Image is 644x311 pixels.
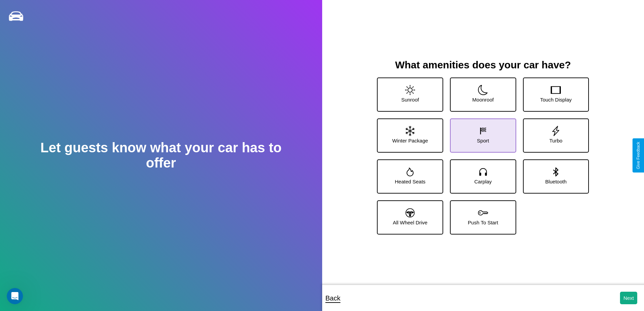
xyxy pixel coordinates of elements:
iframe: Intercom live chat [7,288,23,304]
p: Heated Seats [395,177,426,186]
p: Back [326,292,340,304]
p: Sport [477,136,489,145]
p: Sunroof [401,95,419,104]
p: Bluetooth [545,177,567,186]
p: Carplay [474,177,492,186]
p: Moonroof [472,95,494,104]
button: Next [620,292,637,304]
p: Turbo [549,136,563,145]
h2: Let guests know what your car has to offer [32,140,290,171]
p: All Wheel Drive [393,218,428,227]
p: Winter Package [392,136,428,145]
p: Touch Display [540,95,572,104]
p: Push To Start [468,218,498,227]
div: Give Feedback [636,142,641,169]
h3: What amenities does your car have? [370,59,596,71]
